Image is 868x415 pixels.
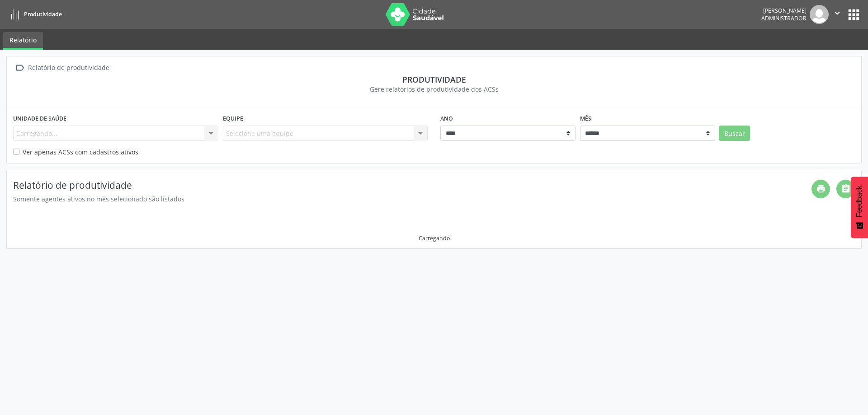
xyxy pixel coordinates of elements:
div: Somente agentes ativos no mês selecionado são listados [13,194,811,204]
span: Feedback [855,186,863,217]
button:  [829,5,846,24]
div: Produtividade [13,75,855,84]
img: img [810,5,829,24]
button: apps [846,7,862,23]
span: Administrador [761,14,807,22]
a: Relatório [3,32,43,50]
a:  Relatório de produtividade [13,61,111,75]
span: Produtividade [24,10,62,18]
label: Ver apenas ACSs com cadastros ativos [23,147,138,157]
label: Ano [440,112,453,126]
div: Gere relatórios de produtividade dos ACSs [13,84,855,94]
button: Feedback - Mostrar pesquisa [851,177,868,238]
div: Relatório de produtividade [26,61,111,75]
h4: Relatório de produtividade [13,180,811,191]
div: Carregando [419,234,450,242]
i:  [832,8,842,18]
i:  [13,61,26,75]
div: [PERSON_NAME] [761,7,807,14]
label: Mês [580,112,591,126]
a: Produtividade [6,7,62,22]
button: Buscar [719,126,750,141]
label: Equipe [223,112,243,126]
label: Unidade de saúde [13,112,66,126]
